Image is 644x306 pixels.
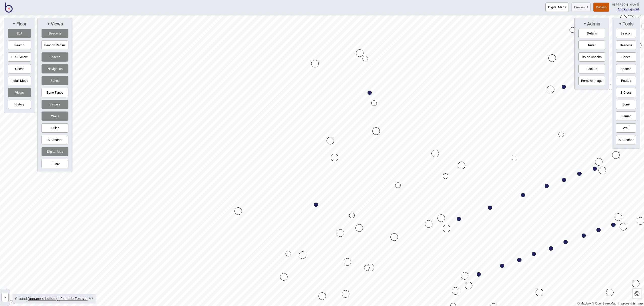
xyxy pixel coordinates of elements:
div: Map marker [280,273,288,281]
span: , [28,297,60,301]
div: Map marker [612,151,620,159]
div: Map marker [349,213,355,218]
a: Previewpreview [571,3,591,12]
div: Map marker [390,233,398,241]
div: Map marker [512,155,517,160]
button: Beacon Radius [42,41,68,50]
div: Map marker [521,193,525,197]
div: Map marker [395,182,401,188]
div: Map marker [286,251,291,256]
button: B.Cross [616,88,636,97]
div: Map marker [488,206,492,210]
div: Map marker [598,167,606,174]
div: Map marker [577,172,582,176]
button: Zones [42,76,68,85]
div: Map marker [562,178,566,182]
div: Map marker [425,220,432,228]
div: Map marker [517,258,521,262]
button: Image [42,159,68,168]
div: Map marker [363,56,368,61]
div: Map marker [536,289,543,296]
button: Walls [42,111,68,121]
span: Tools [622,21,633,27]
button: GPS Follow [8,52,31,62]
div: Map marker [608,85,613,90]
button: Install Mode [8,76,31,85]
div: Map marker [582,234,586,238]
button: Ruler [578,41,605,50]
div: Map marker [596,228,601,232]
img: preview [585,6,588,8]
a: Mapbox logo [2,299,24,304]
div: Map marker [337,229,344,237]
div: Map marker [318,292,326,300]
a: Mapbox [577,302,591,305]
button: Barriers [42,100,68,109]
div: Map marker [437,214,445,222]
a: Admin [618,7,627,11]
button: AR Anchor [616,135,636,144]
button: Views [8,88,31,97]
div: Map marker [364,265,370,271]
span: Views [50,21,63,27]
div: Map marker [593,167,597,171]
a: Digital Maps [545,3,569,12]
div: Map marker [234,207,242,215]
button: Preview [571,3,591,12]
button: Ruler [42,123,68,133]
div: Map marker [500,264,504,268]
a: Floriade Festival [60,297,88,301]
button: Space [616,52,636,62]
button: Zone Types [42,88,68,97]
div: Map marker [547,86,554,93]
div: Map marker [443,173,448,179]
button: AR Anchor [42,135,68,144]
a: (unnamed building) [28,297,60,301]
div: Map marker [327,137,334,144]
button: Wall [616,123,636,133]
div: Map marker [562,85,566,89]
button: Routes [616,76,636,85]
div: Map marker [368,91,372,95]
span: ▼ [47,22,50,26]
div: Map marker [461,272,468,280]
div: Map marker [344,258,351,266]
button: Edit [8,29,31,38]
img: BindiMaps CMS [5,3,13,13]
div: Map marker [563,240,568,244]
span: ▼ [619,22,622,26]
span: Floor [16,21,26,27]
div: Map marker [355,224,363,232]
button: History [8,100,31,109]
button: Beacon [616,29,636,38]
div: Map marker [431,150,439,157]
div: Map marker [611,223,616,227]
div: Map marker [342,290,349,298]
div: Map marker [299,251,306,259]
div: Map marker [632,280,639,287]
div: Map marker [465,282,472,289]
span: ▼ [583,22,586,26]
div: Map marker [595,158,602,166]
div: Map marker [356,49,364,57]
div: Map marker [331,154,338,161]
div: Map marker [570,27,575,33]
span: ▼ [12,22,15,26]
button: Beacons [42,29,68,38]
button: Remove Image [578,76,605,85]
div: Map marker [314,203,318,207]
div: Map marker [532,252,536,256]
button: Beacons [616,41,636,50]
div: Hi [PERSON_NAME] [612,3,639,7]
button: Barrier [616,111,636,121]
div: Map marker [443,225,450,232]
button: Orient [8,64,31,73]
button: Route Checks [578,52,605,62]
button: Zone [616,100,636,109]
button: Details [578,29,605,38]
div: Map marker [311,60,319,67]
div: Map marker [452,287,459,295]
div: Map marker [372,127,380,135]
button: Backup [578,64,605,73]
div: Map marker [545,184,549,188]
